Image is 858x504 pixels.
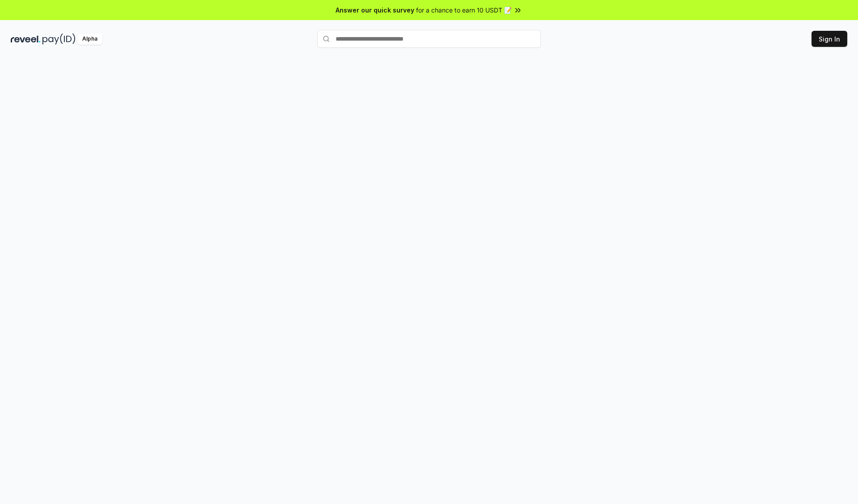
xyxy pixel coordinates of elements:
button: Sign In [812,31,847,47]
span: for a chance to earn 10 USDT 📝 [416,5,512,15]
div: Alpha [77,33,102,45]
img: reveel_dark [11,33,41,45]
span: Answer our quick survey [336,5,414,15]
img: pay_id [42,33,76,45]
